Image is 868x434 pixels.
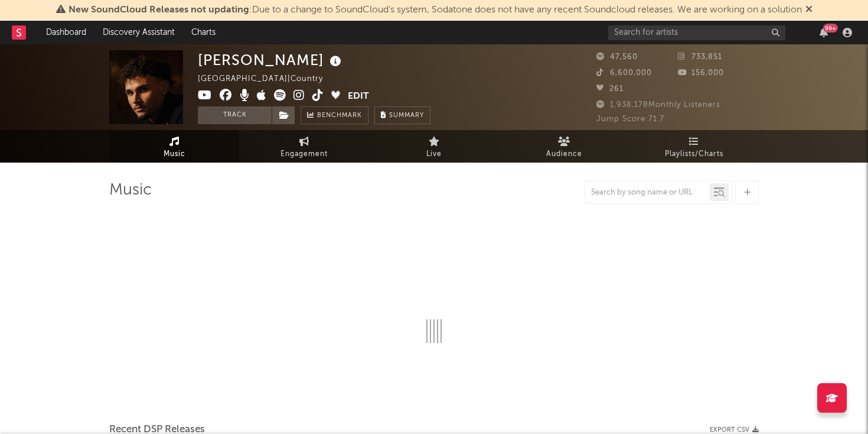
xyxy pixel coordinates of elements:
[823,24,838,33] div: 99 +
[369,130,499,163] a: Live
[183,21,224,44] a: Charts
[585,188,710,197] input: Search by song name or URL
[374,106,430,124] button: Summary
[68,5,249,15] span: New SoundCloud Releases not updating
[499,130,629,163] a: Audience
[596,53,638,61] span: 47,560
[608,25,785,40] input: Search for artists
[678,69,724,77] span: 156,000
[426,147,442,161] span: Live
[109,130,239,163] a: Music
[805,5,812,15] span: Dismiss
[596,115,664,123] span: Jump Score: 71.7
[710,426,759,433] button: Export CSV
[198,72,337,86] div: [GEOGRAPHIC_DATA] | Country
[546,147,582,161] span: Audience
[280,147,328,161] span: Engagement
[94,21,183,44] a: Discovery Assistant
[596,85,624,93] span: 261
[239,130,369,163] a: Engagement
[389,112,424,119] span: Summary
[820,28,828,37] button: 99+
[348,89,369,104] button: Edit
[164,147,185,161] span: Music
[629,130,759,163] a: Playlists/Charts
[198,50,344,70] div: [PERSON_NAME]
[301,106,368,124] a: Benchmark
[317,109,362,123] span: Benchmark
[38,21,94,44] a: Dashboard
[596,69,652,77] span: 6,600,000
[198,106,272,124] button: Track
[596,101,720,109] span: 1,938,178 Monthly Listeners
[68,5,802,15] span: : Due to a change to SoundCloud's system, Sodatone does not have any recent Soundcloud releases. ...
[678,53,722,61] span: 733,851
[665,147,723,161] span: Playlists/Charts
